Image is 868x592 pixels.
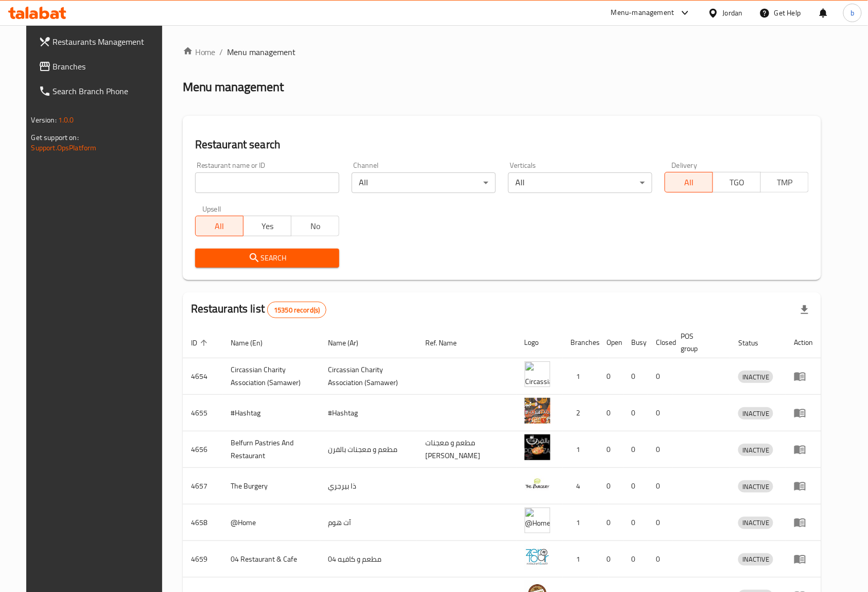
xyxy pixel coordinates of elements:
[31,141,97,154] a: Support.OpsPlatform
[525,544,550,570] img: 04 Restaurant & Cafe
[611,7,674,19] div: Menu-management
[599,431,623,468] td: 0
[599,395,623,431] td: 0
[53,60,163,73] span: Branches
[599,504,623,541] td: 0
[417,431,516,468] td: مطعم و معجنات [PERSON_NAME]
[672,162,698,169] label: Delivery
[563,541,599,578] td: 1
[623,541,648,578] td: 0
[794,480,813,492] div: Menu
[195,172,339,193] input: Search for restaurant name or ID..
[296,219,335,234] span: No
[268,305,326,315] span: 15350 record(s)
[525,508,550,533] img: @Home
[53,85,163,97] span: Search Branch Phone
[223,541,320,578] td: 04 Restaurant & Cafe
[425,337,470,349] span: Ref. Name
[243,216,291,236] button: Yes
[623,468,648,504] td: 0
[30,54,171,79] a: Branches
[648,358,673,395] td: 0
[681,330,718,355] span: POS group
[195,249,339,268] button: Search
[738,408,773,420] span: INACTIVE
[738,371,773,383] div: INACTIVE
[183,79,284,95] h2: Menu management
[563,395,599,431] td: 2
[794,516,813,529] div: Menu
[320,358,418,395] td: ​Circassian ​Charity ​Association​ (Samawer)
[599,327,623,358] th: Open
[723,7,743,19] div: Jordan
[717,175,757,190] span: TGO
[223,395,320,431] td: #Hashtag
[525,471,550,497] img: The Burgery
[648,327,673,358] th: Closed
[223,468,320,504] td: The Burgery
[665,172,713,193] button: All
[183,431,223,468] td: 4656
[794,370,813,382] div: Menu
[738,517,773,529] span: INACTIVE
[223,358,320,395] td: ​Circassian ​Charity ​Association​ (Samawer)
[563,327,599,358] th: Branches
[195,137,809,152] h2: Restaurant search
[599,358,623,395] td: 0
[563,504,599,541] td: 1
[738,553,773,565] span: INACTIVE
[220,46,223,58] li: /
[183,358,223,395] td: 4654
[648,395,673,431] td: 0
[328,337,372,349] span: Name (Ar)
[738,337,772,349] span: Status
[738,371,773,383] span: INACTIVE
[183,541,223,578] td: 4659
[320,504,418,541] td: آت هوم
[31,113,57,127] span: Version:
[191,301,327,318] h2: Restaurants list
[352,172,496,193] div: All
[516,327,563,358] th: Logo
[563,431,599,468] td: 1
[669,175,709,190] span: All
[765,175,805,190] span: TMP
[231,337,276,349] span: Name (En)
[191,337,211,349] span: ID
[195,216,244,236] button: All
[648,541,673,578] td: 0
[30,79,171,103] a: Search Branch Phone
[648,468,673,504] td: 0
[183,46,822,58] nav: breadcrumb
[291,216,339,236] button: No
[320,468,418,504] td: ذا بيرجري
[738,444,773,456] span: INACTIVE
[525,434,550,460] img: Belfurn Pastries And Restaurant
[223,504,320,541] td: @Home
[623,395,648,431] td: 0
[794,553,813,565] div: Menu
[563,358,599,395] td: 1
[31,131,79,144] span: Get support on:
[760,172,809,193] button: TMP
[786,327,821,358] th: Action
[202,205,221,213] label: Upsell
[320,431,418,468] td: مطعم و معجنات بالفرن
[623,504,648,541] td: 0
[599,468,623,504] td: 0
[623,327,648,358] th: Busy
[183,468,223,504] td: 4657
[525,361,550,387] img: ​Circassian ​Charity ​Association​ (Samawer)
[30,29,171,54] a: Restaurants Management
[794,407,813,419] div: Menu
[320,395,418,431] td: #Hashtag
[248,219,287,234] span: Yes
[738,481,773,493] span: INACTIVE
[223,431,320,468] td: Belfurn Pastries And Restaurant
[183,395,223,431] td: 4655
[228,46,296,58] span: Menu management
